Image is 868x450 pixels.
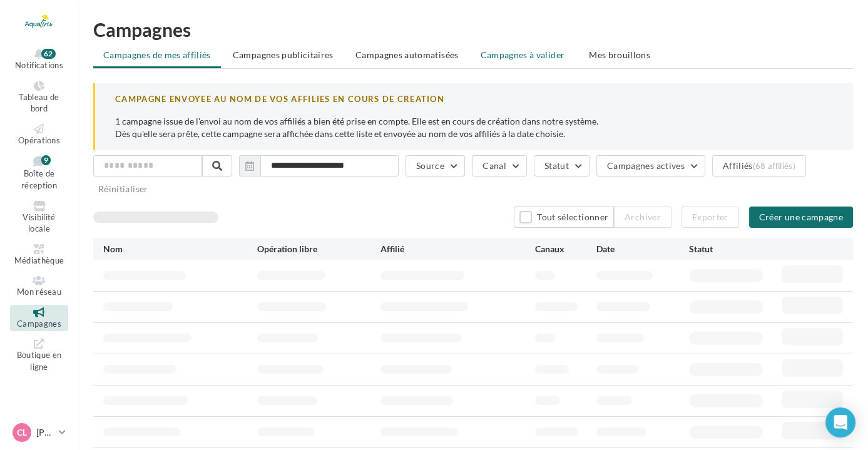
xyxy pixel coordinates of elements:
button: Archiver [614,207,671,228]
span: Médiathèque [14,255,64,265]
a: CL [PERSON_NAME] [10,421,68,444]
div: CAMPAGNE ENVOYEE AU NOM DE VOS AFFILIES EN COURS DE CREATION [115,93,833,105]
div: 62 [41,49,56,59]
span: Tableau de bord [19,92,59,114]
span: Visibilité locale [23,212,55,234]
div: 9 [41,155,51,165]
a: Opérations [10,121,68,148]
button: Notifications 62 [10,46,68,73]
span: Boutique en ligne [17,350,62,372]
div: Statut [689,243,782,255]
span: Mon réseau [17,287,61,297]
a: Boîte de réception 9 [10,153,68,193]
span: Mes brouillons [589,49,650,60]
p: 1 campagne issue de l'envoi au nom de vos affiliés a bien été prise en compte. Elle est en cours ... [115,115,833,140]
button: Réinitialiser [93,182,153,197]
span: Campagnes actives [607,160,685,171]
span: Boîte de réception [21,169,57,191]
span: Campagnes automatisées [355,49,459,60]
a: Campagnes [10,305,68,332]
button: Statut [534,155,590,176]
button: Canal [472,155,527,176]
a: Tableau de bord [10,78,68,116]
div: Open Intercom Messenger [825,407,855,437]
a: Mon réseau [10,273,68,300]
div: Affilié [380,243,534,255]
div: Opération libre [257,243,380,255]
span: Opérations [18,135,60,145]
span: CL [17,426,27,439]
p: [PERSON_NAME] [36,426,54,439]
div: Nom [103,243,257,255]
div: Canaux [535,243,597,255]
div: Date [596,243,689,255]
a: Médiathèque [10,242,68,268]
div: (68 affiliés) [753,161,795,171]
span: Campagnes publicitaires [233,49,334,60]
button: Exporter [682,207,739,228]
a: Visibilité locale [10,198,68,237]
span: Campagnes à valider [481,49,565,61]
span: Notifications [15,60,63,70]
span: Campagnes [17,319,61,329]
button: Tout sélectionner [514,207,614,228]
button: Campagnes actives [596,155,705,176]
a: Boutique en ligne [10,336,68,374]
button: Source [406,155,465,176]
h1: Campagnes [93,20,853,39]
button: Créer une campagne [749,207,853,228]
button: Affiliés(68 affiliés) [712,155,806,176]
